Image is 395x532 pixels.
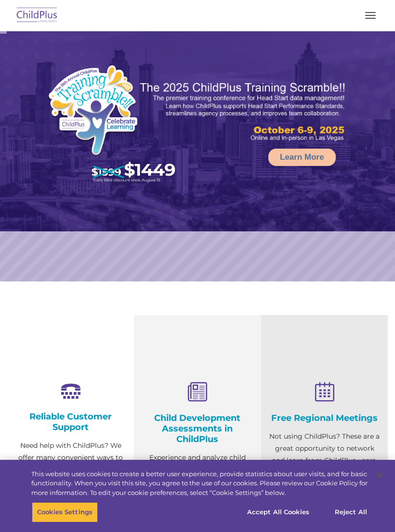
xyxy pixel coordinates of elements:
button: Cookies Settings [32,502,98,522]
p: Not using ChildPlus? These are a great opportunity to network and learn from ChildPlus users. Fin... [268,431,381,491]
button: Reject All [321,502,381,522]
h4: Free Regional Meetings [268,413,381,423]
button: Accept All Cookies [242,502,315,522]
h4: Reliable Customer Support [14,411,127,432]
button: Close [369,465,390,486]
div: This website uses cookies to create a better user experience, provide statistics about user visit... [31,469,368,498]
a: Learn More [268,149,336,166]
p: Need help with ChildPlus? We offer many convenient ways to contact our amazing Customer Support r... [14,440,127,524]
p: Experience and analyze child assessments and Head Start data management in one system with zero c... [141,452,253,524]
h4: Child Development Assessments in ChildPlus [141,413,253,444]
img: ChildPlus by Procare Solutions [14,4,60,27]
